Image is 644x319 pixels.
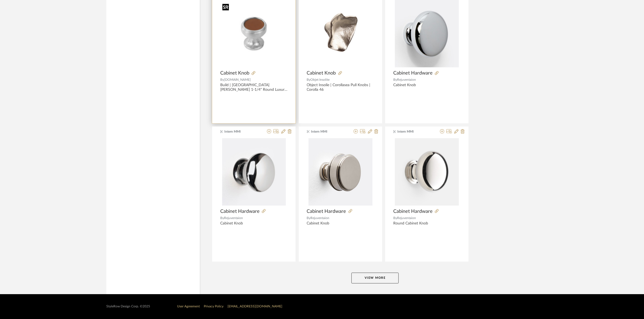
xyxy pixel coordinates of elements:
span: By [307,216,311,220]
span: By [393,216,397,220]
span: Intern MMI [398,129,432,134]
div: Cabinet Knob [220,221,287,230]
button: View More [351,273,399,283]
span: Cabinet Hardware [393,70,433,76]
span: Rejuventaion [311,216,330,220]
span: Intern MMI [311,129,345,134]
div: Round Cabinet Knob [393,221,460,230]
div: StyleRow Design Corp. ©2025 [106,304,150,308]
span: Rejuventaion [397,78,416,81]
span: Objet Insolite [311,78,330,81]
span: Rejuventaion [224,216,243,220]
div: Build | [GEOGRAPHIC_DATA][PERSON_NAME] 1-1/4" Round Luxury Leather Cabinet Knob / Drawer Knob | B... [220,83,287,92]
div: Object Insolie | Corollasea Pull Knobs | Corolla 46 [307,83,374,92]
img: Cabinet Hardware [222,138,286,206]
img: Cabinet Hardware [395,138,459,206]
span: By [393,78,397,81]
span: Intern MMI [225,129,259,134]
img: Cabinet Hardware [309,138,372,206]
a: [EMAIL_ADDRESS][DOMAIN_NAME] [228,305,282,308]
span: Cabinet Hardware [307,209,346,214]
span: Cabinet Hardware [393,209,433,214]
span: By [220,78,224,81]
span: Cabinet Knob [307,70,336,76]
span: [DOMAIN_NAME] [224,78,251,81]
div: Cabinet Knob [393,83,460,92]
div: Cabinet Knob [307,221,374,230]
span: Cabinet Hardware [220,209,260,214]
span: By [220,216,224,220]
span: Cabinet Knob [220,70,249,76]
a: Privacy Policy [204,305,223,308]
a: User Agreement [177,305,200,308]
span: By [307,78,311,81]
span: Rejuventaion [397,216,416,220]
